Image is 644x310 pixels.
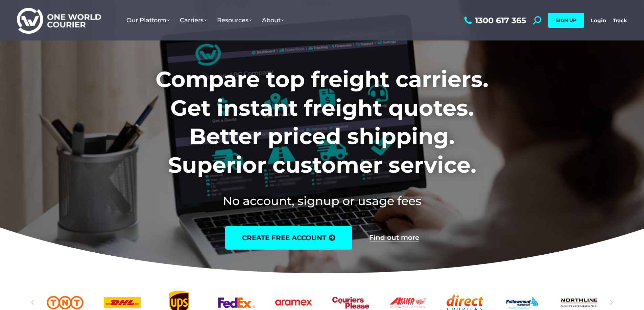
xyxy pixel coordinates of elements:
span: Our Platform [126,17,170,24]
a: Find out more [369,234,419,242]
a: Track [613,17,627,24]
a: 1300 617 365 [462,16,526,25]
a: Our Platform [121,10,175,31]
a: create free account [225,226,352,250]
span: About [262,17,284,24]
h2: No account, signup or usage fees [111,193,533,209]
img: One World Courier [17,7,101,34]
a: Carriers [175,10,212,31]
span: SIGN UP [556,17,576,23]
h1: Compare top freight carriers. Get instant freight quotes. Better priced shipping. Superior custom... [111,65,533,179]
a: SIGN UP [548,13,584,28]
a: About [257,10,289,31]
a: Login [591,17,606,24]
span: Resources [217,17,252,24]
a: Resources [212,10,257,31]
span: Carriers [180,17,207,24]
